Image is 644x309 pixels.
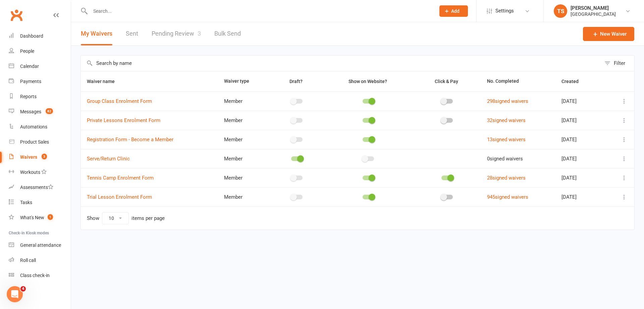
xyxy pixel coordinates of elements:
td: [DATE] [555,168,606,187]
button: Filter [601,55,634,71]
a: People [9,44,71,59]
button: Add [439,5,468,17]
div: Product Sales [20,139,49,145]
a: Workouts [9,165,71,180]
span: 4 [20,286,26,292]
a: Assessments [9,180,71,195]
td: Member [218,111,270,130]
td: Member [218,91,270,111]
a: Calendar [9,59,71,74]
div: Filter [614,59,625,67]
button: Click & Pay [429,77,466,85]
button: Draft? [283,77,310,85]
span: Settings [495,3,514,18]
div: Assessments [20,185,53,190]
a: Payments [9,74,71,89]
span: Draft? [289,79,303,84]
div: Messages [20,109,41,114]
span: Click & Pay [435,79,458,84]
td: Member [218,130,270,149]
div: Waivers [20,154,37,160]
div: Show [87,212,165,224]
div: Reports [20,94,37,99]
iframe: Intercom live chat [7,286,23,302]
div: Calendar [20,64,39,69]
a: Waivers 3 [9,150,71,165]
a: Serve/Return Clinic [87,156,130,162]
td: [DATE] [555,111,606,130]
td: [DATE] [555,149,606,168]
th: Waiver type [218,71,270,91]
td: Member [218,187,270,206]
a: Reports [9,89,71,104]
a: Sent [126,22,138,45]
div: [GEOGRAPHIC_DATA] [571,11,616,17]
a: Automations [9,119,71,134]
a: 32signed waivers [487,117,526,123]
a: Registration Form - Become a Member [87,137,173,143]
div: General attendance [20,242,61,248]
td: Member [218,168,270,187]
div: What's New [20,215,44,220]
a: Bulk Send [214,22,241,45]
a: Dashboard [9,29,71,44]
td: [DATE] [555,91,606,111]
span: Add [451,8,460,14]
a: Private Lessons Enrolment Form [87,117,160,123]
span: 82 [46,108,53,114]
a: Messages 82 [9,104,71,119]
th: No. Completed [481,71,555,91]
div: Tasks [20,200,32,205]
a: 28signed waivers [487,175,526,181]
div: items per page [131,216,165,221]
a: Tasks [9,195,71,210]
a: 298signed waivers [487,98,528,104]
td: Member [218,149,270,168]
div: Workouts [20,169,40,175]
span: Waiver name [87,79,122,84]
td: [DATE] [555,187,606,206]
button: My Waivers [81,22,112,45]
input: Search... [88,6,431,16]
div: Dashboard [20,33,43,39]
a: General attendance kiosk mode [9,238,71,253]
input: Search by name [81,55,601,71]
a: Group Class Enrolment Form [87,98,152,104]
div: Class check-in [20,273,50,278]
button: Show on Website? [342,77,394,85]
a: 13signed waivers [487,137,526,143]
a: What's New1 [9,210,71,225]
a: Roll call [9,253,71,268]
span: 3 [42,154,47,159]
div: Roll call [20,258,36,263]
span: 0 signed waivers [487,156,523,162]
span: 1 [48,214,53,220]
div: People [20,48,34,54]
a: Trial Lesson Enrolment Form [87,194,152,200]
a: Clubworx [8,7,25,24]
span: 3 [198,30,201,37]
div: [PERSON_NAME] [571,5,616,11]
a: Pending Review3 [152,22,201,45]
a: New Waiver [583,27,634,41]
td: [DATE] [555,130,606,149]
a: Class kiosk mode [9,268,71,283]
div: Automations [20,124,47,129]
a: Tennis Camp Enrolment Form [87,175,154,181]
span: Created [561,79,586,84]
span: Show on Website? [348,79,387,84]
button: Waiver name [87,77,122,85]
div: Payments [20,79,41,84]
div: TS [554,4,567,18]
button: Created [561,77,586,85]
a: Product Sales [9,134,71,150]
a: 945signed waivers [487,194,528,200]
